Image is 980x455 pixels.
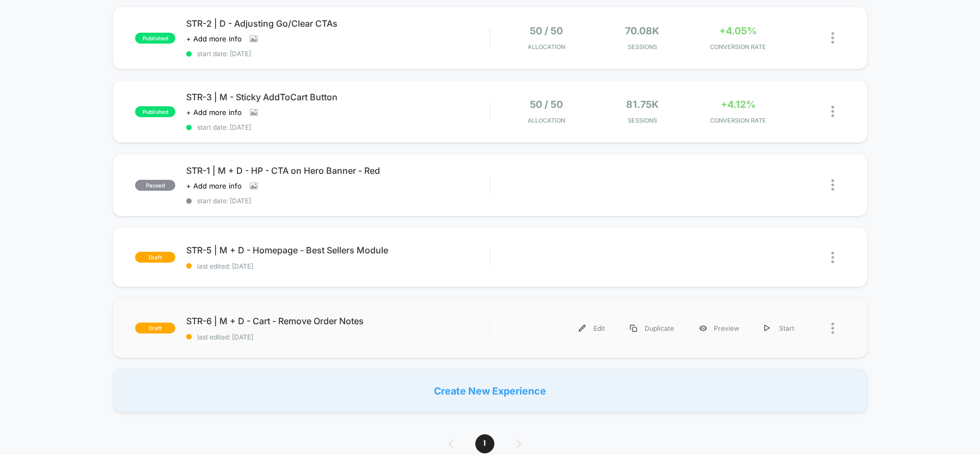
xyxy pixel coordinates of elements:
[186,92,489,102] span: STR-3 | M - Sticky AddToCart Button
[630,325,637,332] img: menu
[566,316,617,341] div: Edit
[721,99,756,110] span: +4.12%
[528,43,565,51] span: Allocation
[186,333,489,341] span: last edited: [DATE]
[579,325,586,332] img: menu
[597,43,688,51] span: Sessions
[617,316,687,341] div: Duplicate
[135,106,175,117] span: published
[693,117,783,124] span: CONVERSION RATE
[752,316,807,341] div: Start
[135,323,175,333] span: draft
[186,181,242,190] span: + Add more info
[475,434,494,453] span: 1
[135,252,175,263] span: draft
[831,179,834,191] img: close
[528,117,565,124] span: Allocation
[719,25,757,37] span: +4.05%
[135,180,175,191] span: paused
[113,369,867,412] div: Create New Experience
[626,99,659,110] span: 81.75k
[530,99,563,110] span: 50 / 50
[625,25,659,37] span: 70.08k
[186,316,489,326] span: STR-6 | M + D - Cart - Remove Order Notes
[186,197,489,205] span: start date: [DATE]
[186,34,242,43] span: + Add more info
[186,50,489,58] span: start date: [DATE]
[687,316,752,341] div: Preview
[530,25,563,37] span: 50 / 50
[831,32,834,44] img: close
[135,33,175,44] span: published
[186,245,489,256] span: STR-5 | M + D - Homepage - Best Sellers Module
[764,325,770,332] img: menu
[186,123,489,131] span: start date: [DATE]
[186,108,242,117] span: + Add more info
[831,323,834,334] img: close
[186,262,489,270] span: last edited: [DATE]
[186,165,489,176] span: STR-1 | M + D - HP - CTA on Hero Banner - Red
[693,43,783,51] span: CONVERSION RATE
[186,18,489,29] span: STR-2 | D - Adjusting Go/Clear CTAs
[831,106,834,117] img: close
[597,117,688,124] span: Sessions
[831,252,834,263] img: close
